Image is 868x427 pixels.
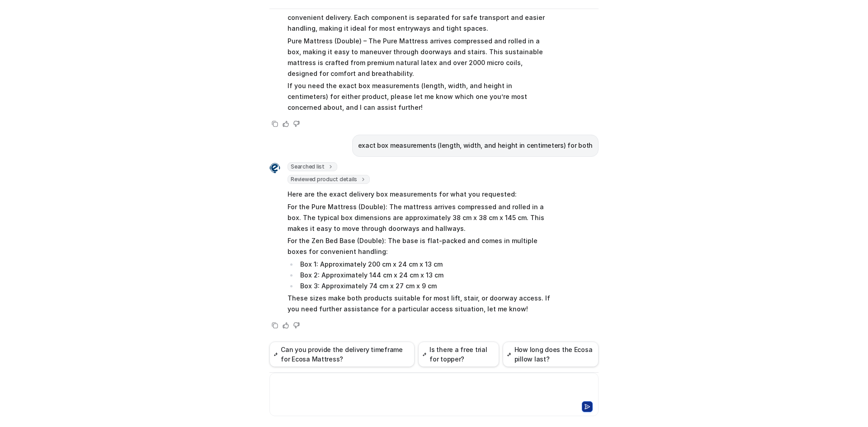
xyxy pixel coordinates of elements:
[418,342,499,367] button: Is there a free trial for topper?
[269,163,280,174] img: Widget
[288,175,370,184] span: Reviewed product details
[288,235,552,257] p: For the Zen Bed Base (Double): The base is flat-packed and comes in multiple boxes for convenient...
[288,162,337,171] span: Searched list
[288,189,552,200] p: Here are the exact delivery box measurements for what you requested:
[297,270,552,281] li: Box 2: Approximately 144 cm x 24 cm x 13 cm
[288,36,552,79] p: Pure Mattress (Double) – The Pure Mattress arrives compressed and rolled in a box, making it easy...
[297,281,552,291] li: Box 3: Approximately 74 cm x 27 cm x 9 cm
[269,342,415,367] button: Can you provide the delivery timeframe for Ecosa Mattress?
[358,140,593,151] p: exact box measurements (length, width, and height in centimeters) for both
[297,259,552,270] li: Box 1: Approximately 200 cm x 24 cm x 13 cm
[288,293,552,314] p: These sizes make both products suitable for most lift, stair, or doorway access. If you need furt...
[288,80,552,113] p: If you need the exact box measurements (length, width, and height in centimeters) for either prod...
[288,202,552,234] p: For the Pure Mattress (Double): The mattress arrives compressed and rolled in a box. The typical ...
[503,342,599,367] button: How long does the Ecosa pillow last?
